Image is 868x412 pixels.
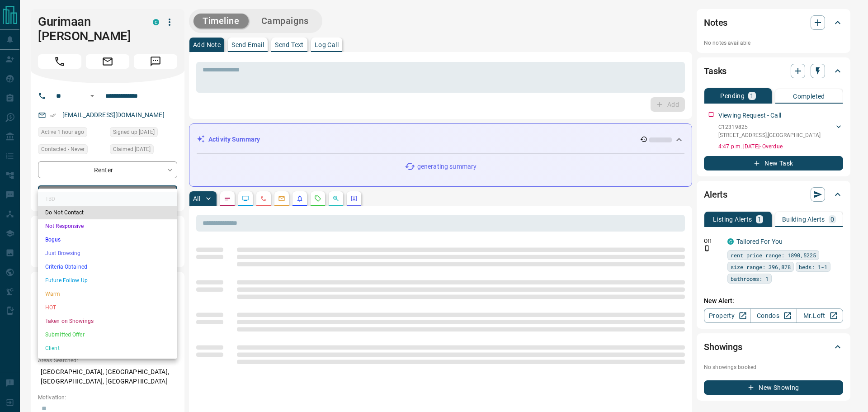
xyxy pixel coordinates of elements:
[38,301,177,314] li: HOT
[38,233,177,246] li: Bogus
[38,246,177,260] li: Just Browsing
[38,219,177,233] li: Not Responsive
[38,206,177,219] li: Do Not Contact
[38,260,177,274] li: Criteria Obtained
[38,287,177,301] li: Warm
[38,274,177,287] li: Future Follow Up
[38,341,177,355] li: Client
[38,328,177,341] li: Submitted Offer
[38,314,177,328] li: Taken on Showings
